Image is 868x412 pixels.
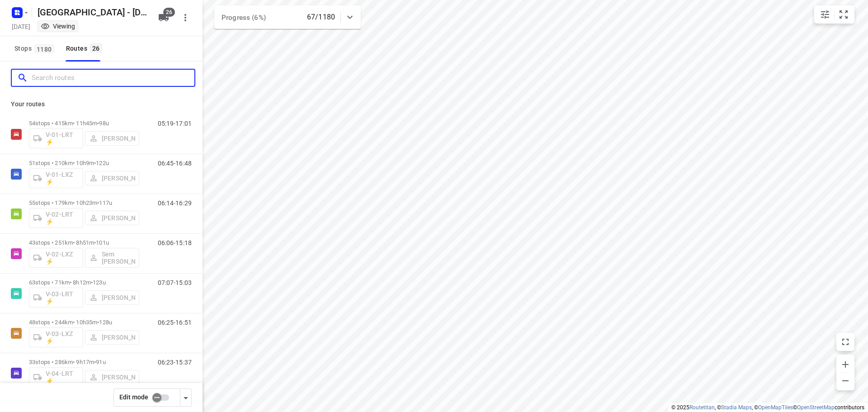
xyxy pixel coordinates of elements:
span: Stops [14,43,57,54]
p: 48 stops • 244km • 10h35m [29,319,139,326]
span: • [97,319,99,326]
p: 43 stops • 251km • 8h51m [29,239,139,246]
span: • [94,160,96,166]
button: Fit zoom [835,5,853,24]
span: Progress (6%) [222,14,266,22]
span: 101u [96,239,109,246]
span: 26 [90,43,102,52]
p: 06:25-16:51 [158,319,192,326]
p: 67/1180 [307,12,335,23]
div: Progress (6%)67/1180 [214,5,361,29]
span: 91u [96,359,105,365]
span: 117u [99,199,112,206]
span: • [94,359,96,365]
button: More [176,9,194,27]
a: OpenStreetMap [797,404,835,411]
p: 06:14-16:29 [158,199,192,207]
span: 98u [99,120,108,127]
p: 06:06-15:18 [158,239,192,246]
p: 05:19-17:01 [158,120,192,127]
span: 1180 [34,44,54,53]
span: 128u [99,319,112,326]
p: 06:23-15:37 [158,359,192,366]
span: • [97,120,99,127]
span: • [94,239,96,246]
span: • [91,279,93,286]
p: Your routes [11,99,192,109]
div: You are currently in view mode. To make any changes, go to edit project. [41,22,75,31]
span: 123u [93,279,106,286]
button: 26 [155,9,173,27]
div: small contained button group [814,5,854,24]
button: Map settings [816,5,834,24]
a: Routetitan [689,404,715,411]
a: OpenMapTiles [758,404,793,411]
span: 122u [96,160,109,166]
p: 54 stops • 415km • 11h45m [29,120,139,127]
p: 33 stops • 286km • 9h17m [29,359,139,365]
span: Edit mode [119,393,148,401]
div: Routes [66,43,105,54]
li: © 2025 , © , © © contributors [671,404,864,411]
p: 51 stops • 210km • 10h9m [29,160,139,166]
p: 63 stops • 71km • 8h12m [29,279,139,286]
p: 55 stops • 179km • 10h23m [29,199,139,206]
span: 26 [163,8,175,17]
div: Driver app settings [180,392,191,403]
p: 07:07-15:03 [158,279,192,286]
a: Stadia Maps [721,404,752,411]
span: • [97,199,99,206]
input: Search routes [32,71,194,85]
p: 06:45-16:48 [158,160,192,167]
